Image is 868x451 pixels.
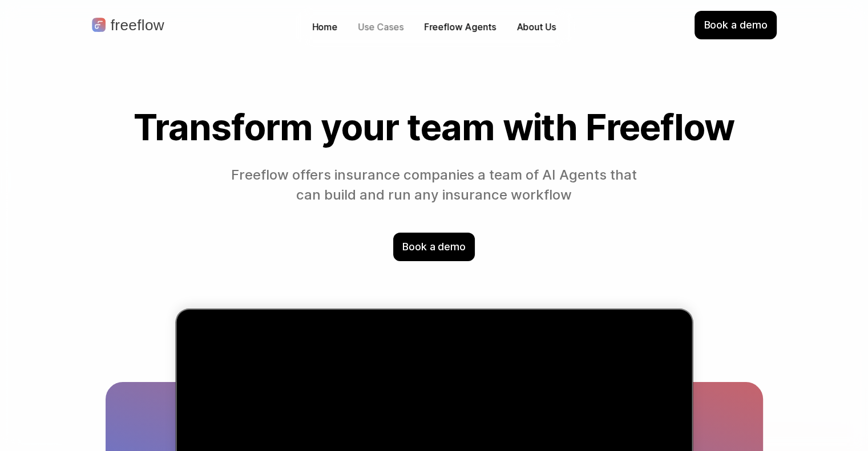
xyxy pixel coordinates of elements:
h1: Transform your team with Freeflow [106,107,763,147]
button: Use Cases [353,18,409,36]
p: About Us [516,21,556,34]
div: Book a demo [393,233,475,261]
p: Freeflow Agents [424,21,496,34]
p: Use Cases [358,21,403,34]
div: Book a demo [695,11,776,39]
p: Freeflow offers insurance companies a team of AI Agents that can build and run any insurance work... [226,165,642,205]
p: Book a demo [704,18,767,32]
a: About Us [511,18,562,36]
p: Home [312,21,338,34]
p: Book a demo [402,239,466,254]
a: Freeflow Agents [418,18,502,36]
p: freeflow [111,18,164,32]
